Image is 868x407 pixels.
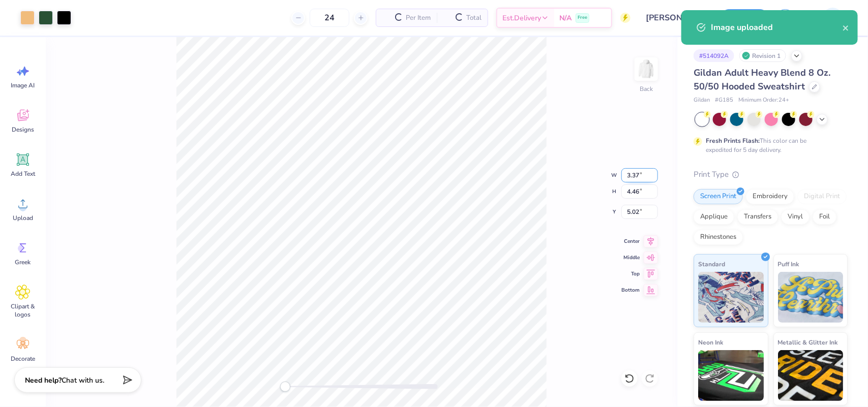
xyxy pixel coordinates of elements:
[778,259,799,269] span: Puff Ink
[778,272,844,323] img: Puff Ink
[11,355,35,363] span: Decorate
[706,136,831,154] div: This color can be expedited for 5 day delivery.
[310,9,349,27] input: – –
[6,302,40,319] span: Clipart & logos
[694,49,734,62] div: # 514092A
[621,237,640,245] span: Center
[694,209,734,225] div: Applique
[578,14,587,21] span: Free
[621,270,640,278] span: Top
[813,209,836,225] div: Foil
[715,96,733,105] span: # G185
[694,67,830,92] span: Gildan Adult Heavy Blend 8 Oz. 50/50 Hooded Sweatshirt
[621,254,640,262] span: Middle
[11,170,35,178] span: Add Text
[698,337,723,348] span: Neon Ink
[621,286,640,294] span: Bottom
[698,259,725,269] span: Standard
[15,258,31,266] span: Greek
[738,96,789,105] span: Minimum Order: 24 +
[807,8,848,28] a: HJ
[746,189,794,204] div: Embroidery
[694,169,848,180] div: Print Type
[698,272,764,323] img: Standard
[559,13,572,23] span: N/A
[706,137,760,145] strong: Fresh Prints Flash:
[778,350,844,401] img: Metallic & Glitter Ink
[797,189,847,204] div: Digital Print
[638,8,713,28] input: Untitled Design
[11,81,35,89] span: Image AI
[778,337,838,348] span: Metallic & Glitter Ink
[694,96,710,105] span: Gildan
[698,350,764,401] img: Neon Ink
[640,84,653,93] div: Back
[280,382,290,392] div: Accessibility label
[13,214,33,222] span: Upload
[694,230,743,245] div: Rhinestones
[406,13,431,23] span: Per Item
[636,59,656,79] img: Back
[694,189,743,204] div: Screen Print
[737,209,778,225] div: Transfers
[466,13,482,23] span: Total
[843,21,850,34] button: close
[739,49,786,62] div: Revision 1
[62,375,104,385] span: Chat with us.
[502,13,541,23] span: Est. Delivery
[12,126,34,134] span: Designs
[711,21,843,34] div: Image uploaded
[781,209,810,225] div: Vinyl
[25,375,62,385] strong: Need help?
[823,8,843,28] img: Hughe Josh Cabanete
